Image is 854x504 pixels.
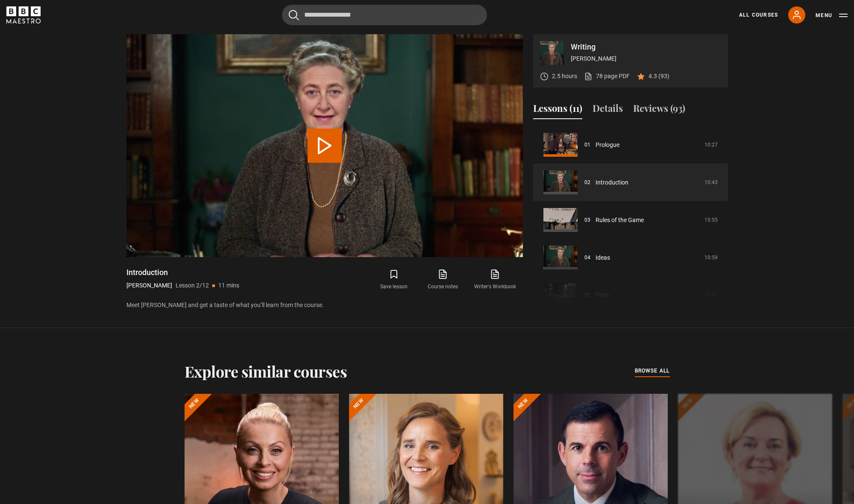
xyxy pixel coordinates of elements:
[126,301,523,310] p: Meet [PERSON_NAME] and get a taste of what you’ll learn from the course.
[467,267,523,292] a: Writer's Workbook
[816,11,848,20] button: Toggle navigation
[584,72,630,81] a: 78 page PDF
[126,34,523,257] video-js: Video Player
[6,6,41,23] svg: BBC Maestro
[218,281,239,290] p: 11 mins
[635,366,670,375] span: browse all
[533,101,582,119] button: Lessons (11)
[282,5,487,25] input: Search
[593,101,623,119] button: Details
[596,178,628,187] a: Introduction
[633,101,685,119] button: Reviews (93)
[370,267,418,292] button: Save lesson
[571,54,721,63] p: [PERSON_NAME]
[176,281,209,290] p: Lesson 2/12
[552,72,577,81] p: 2.5 hours
[289,10,299,21] button: Submit the search query
[418,267,467,292] a: Course notes
[596,253,610,262] a: Ideas
[126,281,172,290] p: [PERSON_NAME]
[185,362,347,380] h2: Explore similar courses
[308,129,342,163] button: Play Lesson Introduction
[126,267,239,278] h1: Introduction
[596,141,619,149] a: Prologue
[649,72,669,81] p: 4.3 (93)
[596,216,644,225] a: Rules of the Game
[635,366,670,376] a: browse all
[571,43,721,51] p: Writing
[739,11,778,19] a: All Courses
